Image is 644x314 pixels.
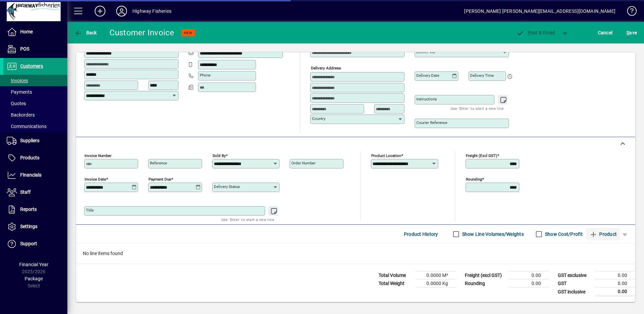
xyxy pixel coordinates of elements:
td: Freight (excl GST) [461,272,509,280]
mat-label: Delivery status [214,184,240,189]
mat-label: Country [312,116,325,121]
mat-label: Order number [291,161,316,165]
span: Financials [20,172,41,178]
span: Financial Year [19,262,49,267]
span: Payments [7,89,32,95]
span: Settings [20,224,37,229]
a: Backorders [3,109,67,121]
span: Quotes [7,101,26,106]
span: Invoices [7,78,28,83]
a: Suppliers [3,132,67,149]
span: ost & Email [516,30,555,35]
label: Show Cost/Profit [544,231,583,238]
mat-hint: Use 'Enter' to start a new line [451,104,504,112]
div: [PERSON_NAME] [PERSON_NAME][EMAIL_ADDRESS][DOMAIN_NAME] [464,6,615,17]
span: Backorders [7,112,35,118]
mat-label: Phone [200,73,211,77]
td: 0.0000 M³ [416,272,456,280]
span: Cancel [598,27,613,38]
button: Add [89,5,111,17]
a: Home [3,24,67,40]
a: Quotes [3,98,67,109]
td: Total Weight [375,280,416,288]
mat-label: Delivery time [470,73,494,78]
span: NEW [184,31,192,35]
mat-label: Delivery date [416,73,439,78]
td: GST [554,280,595,288]
mat-label: Courier Reference [416,120,447,125]
mat-label: Product location [371,153,401,158]
td: 0.00 [509,280,549,288]
mat-label: Sold by [213,153,226,158]
a: Invoices [3,75,67,86]
mat-label: Invoice date [85,177,106,182]
label: Show Line Volumes/Weights [461,231,524,238]
span: Back [74,30,97,35]
a: Products [3,150,67,166]
div: Customer Invoice [109,27,174,38]
mat-label: Freight (excl GST) [466,153,497,158]
td: 0.00 [595,280,635,288]
button: Save [625,27,639,39]
a: Knowledge Base [622,1,636,23]
a: Communications [3,121,67,132]
a: POS [3,41,67,58]
a: Financials [3,167,67,184]
span: Reports [20,207,37,212]
span: POS [20,46,29,52]
button: Product History [401,228,441,240]
span: Products [20,155,39,160]
span: Support [20,241,37,246]
span: Product History [404,229,438,240]
button: Post & Email [513,27,558,39]
td: Total Volume [375,272,416,280]
td: GST inclusive [554,288,595,296]
a: Support [3,235,67,252]
a: Settings [3,218,67,235]
div: Highway Fisheries [132,6,171,17]
td: 0.00 [509,272,549,280]
span: Staff [20,189,31,195]
span: Product [589,229,617,240]
span: Package [25,276,43,281]
span: Home [20,29,33,34]
a: Payments [3,86,67,98]
td: 0.00 [595,288,635,296]
span: P [528,30,531,35]
mat-label: Title [86,208,94,213]
a: Reports [3,201,67,218]
span: Customers [20,63,43,69]
span: Suppliers [20,138,39,143]
td: 0.00 [595,272,635,280]
app-page-header-button: Back [67,27,104,39]
a: Staff [3,184,67,201]
td: 0.0000 Kg [416,280,456,288]
button: Product [586,228,620,240]
div: No line items found [76,243,635,264]
mat-label: Payment due [149,177,171,182]
mat-label: Invoice number [85,153,111,158]
span: S [626,30,629,35]
mat-label: Instructions [416,97,437,101]
button: Back [73,27,99,39]
mat-label: Reference [150,161,167,165]
td: Rounding [461,280,509,288]
span: ave [626,27,637,38]
button: Profile [111,5,132,17]
span: Communications [7,124,46,129]
button: Cancel [596,27,614,39]
td: GST exclusive [554,272,595,280]
mat-hint: Use 'Enter' to start a new line [221,216,274,223]
mat-label: Rounding [466,177,482,182]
